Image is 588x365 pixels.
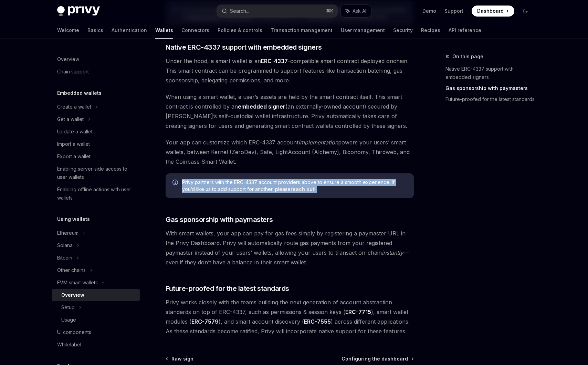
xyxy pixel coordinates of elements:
[57,89,102,97] h5: Embedded wallets
[57,103,91,111] div: Create a wallet
[217,5,337,17] button: Search...⌘K
[57,152,91,161] div: Export a wallet
[238,103,285,110] strong: embedded signer
[52,65,140,78] a: Chain support
[61,316,76,324] div: Usage
[449,22,481,39] a: API reference
[57,229,78,237] div: Ethereum
[445,83,536,94] a: Gas sponsorship with paymasters
[61,303,75,312] div: Setup
[57,55,79,63] div: Overview
[57,115,84,123] div: Get a wallet
[57,6,100,16] img: dark logo
[393,22,413,39] a: Security
[291,186,314,192] a: reach out
[52,53,140,65] a: Overview
[57,266,86,274] div: Other chains
[166,355,193,362] a: Raw sign
[57,328,91,336] div: UI components
[52,163,140,183] a: Enabling server-side access to user wallets
[52,183,140,204] a: Enabling offline actions with user wallets
[52,125,140,138] a: Update a wallet
[172,180,179,186] svg: Info
[304,318,331,325] a: ERC-7555
[52,138,140,150] a: Import a wallet
[57,140,90,148] div: Import a wallet
[57,68,89,76] div: Chain support
[57,128,93,136] div: Update a wallet
[345,308,371,316] a: ERC-7715
[341,5,371,17] button: Ask AI
[445,63,536,83] a: Native ERC-4337 support with embedded signers
[182,179,407,193] span: Privy partners with the ERC-4337 account providers above to ensure a smooth experience. If you’d ...
[353,8,366,14] span: Ask AI
[452,52,483,61] span: On this page
[57,254,72,262] div: Bitcoin
[477,8,504,14] span: Dashboard
[166,92,414,131] span: When using a smart wallet, a user’s assets are held by the smart contract itself. This smart cont...
[87,22,103,39] a: Basics
[421,22,440,39] a: Recipes
[52,326,140,338] a: UI components
[52,314,140,326] a: Usage
[298,139,338,146] em: implementation
[326,8,333,14] span: ⌘ K
[445,94,536,105] a: Future-proofed for the latest standards
[52,150,140,163] a: Export a wallet
[520,6,531,17] button: Toggle dark mode
[112,22,147,39] a: Authentication
[230,7,249,15] div: Search...
[57,241,73,250] div: Solana
[181,22,209,39] a: Connectors
[57,22,79,39] a: Welcome
[57,341,81,349] div: Whitelabel
[472,6,514,17] a: Dashboard
[52,289,140,301] a: Overview
[155,22,173,39] a: Wallets
[341,22,385,39] a: User management
[57,215,90,223] h5: Using wallets
[166,297,414,336] span: Privy works closely with the teams building the next generation of account abstraction standards ...
[61,291,84,299] div: Overview
[57,278,98,287] div: EVM smart wallets
[191,318,219,325] a: ERC-7579
[52,338,140,351] a: Whitelabel
[382,249,403,256] em: instantly
[166,56,414,85] span: Under the hood, a smart wallet is an -compatible smart contract deployed onchain. This smart cont...
[57,165,136,181] div: Enabling server-side access to user wallets
[218,22,262,39] a: Policies & controls
[166,284,289,293] span: Future-proofed for the latest standards
[166,42,322,52] span: Native ERC-4337 support with embedded signers
[166,215,273,224] span: Gas sponsorship with paymasters
[261,58,288,65] a: ERC-4337
[171,355,193,362] span: Raw sign
[342,355,408,362] span: Configuring the dashboard
[342,355,413,362] a: Configuring the dashboard
[57,185,136,202] div: Enabling offline actions with user wallets
[166,229,414,267] span: With smart wallets, your app can pay for gas fees simply by registering a paymaster URL in the Pr...
[166,138,414,166] span: Your app can customize which ERC-4337 account powers your users’ smart wallets, between Kernel (Z...
[271,22,333,39] a: Transaction management
[444,8,463,14] a: Support
[422,8,436,14] a: Demo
